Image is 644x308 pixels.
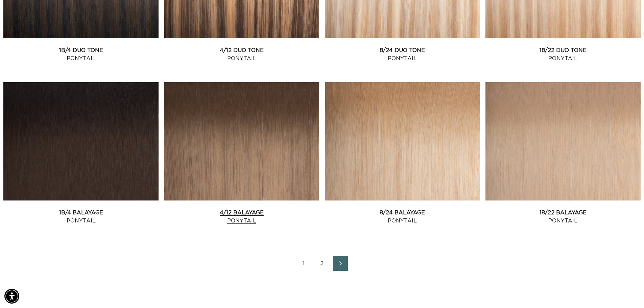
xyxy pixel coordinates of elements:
[4,289,19,304] div: Accessibility Menu
[3,46,159,63] a: 1B/4 Duo Tone Ponytail
[315,256,330,271] a: Page 2
[3,209,159,225] a: 1B/4 Balayage Ponytail
[333,256,348,271] a: Next page
[3,256,641,271] nav: Pagination
[325,209,480,225] a: 8/24 Balayage Ponytail
[296,256,311,271] a: Page 1
[164,46,319,63] a: 4/12 Duo Tone Ponytail
[485,209,641,225] a: 18/22 Balayage Ponytail
[485,46,641,63] a: 18/22 Duo Tone Ponytail
[610,276,644,308] iframe: Chat Widget
[325,46,480,63] a: 8/24 Duo Tone Ponytail
[164,209,319,225] a: 4/12 Balayage Ponytail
